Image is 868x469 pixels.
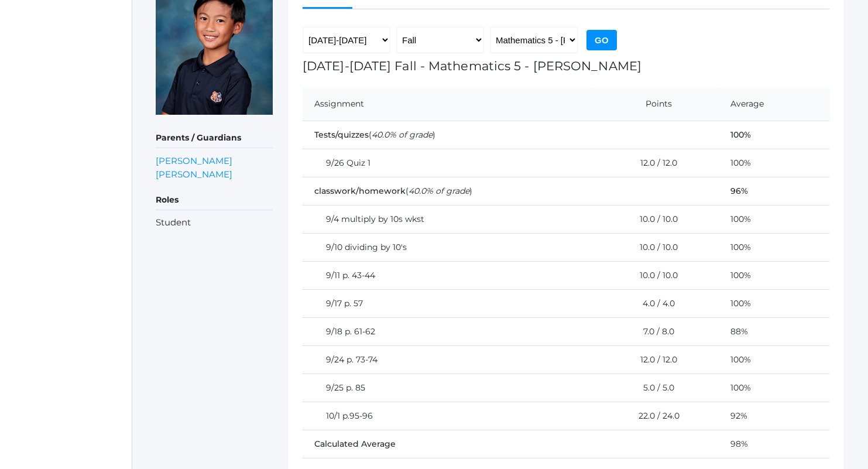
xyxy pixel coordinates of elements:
[303,402,591,430] td: 10/1 p.95-96
[156,167,232,181] a: [PERSON_NAME]
[719,261,829,289] td: 100%
[591,233,719,261] td: 10.0 / 10.0
[719,402,829,430] td: 92%
[303,261,591,289] td: 9/11 p. 43-44
[156,216,273,230] li: Student
[409,186,469,196] em: 40.0% of grade
[719,121,829,149] td: 100%
[719,345,829,374] td: 100%
[156,128,273,148] h5: Parents / Guardians
[719,149,829,177] td: 100%
[303,87,591,121] th: Assignment
[303,149,591,177] td: 9/26 Quiz 1
[156,154,232,167] a: [PERSON_NAME]
[719,317,829,345] td: 88%
[719,374,829,402] td: 100%
[719,430,829,458] td: 98%
[303,177,719,205] td: ( )
[591,317,719,345] td: 7.0 / 8.0
[591,149,719,177] td: 12.0 / 12.0
[314,186,406,196] span: classwork/homework
[591,87,719,121] th: Points
[314,129,369,140] span: Tests/quizzes
[372,129,433,140] em: 40.0% of grade
[303,205,591,233] td: 9/4 multiply by 10s wkst
[303,59,829,73] h1: [DATE]-[DATE] Fall - Mathematics 5 - [PERSON_NAME]
[586,30,617,50] input: Go
[591,374,719,402] td: 5.0 / 5.0
[303,289,591,317] td: 9/17 p. 57
[719,177,829,205] td: 96%
[303,121,719,149] td: ( )
[303,317,591,345] td: 9/18 p. 61-62
[303,233,591,261] td: 9/10 dividing by 10's
[591,205,719,233] td: 10.0 / 10.0
[156,190,273,210] h5: Roles
[303,374,591,402] td: 9/25 p. 85
[719,205,829,233] td: 100%
[591,402,719,430] td: 22.0 / 24.0
[591,289,719,317] td: 4.0 / 4.0
[303,345,591,374] td: 9/24 p. 73-74
[719,87,829,121] th: Average
[303,430,719,458] td: Calculated Average
[719,289,829,317] td: 100%
[591,345,719,374] td: 12.0 / 12.0
[719,233,829,261] td: 100%
[591,261,719,289] td: 10.0 / 10.0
